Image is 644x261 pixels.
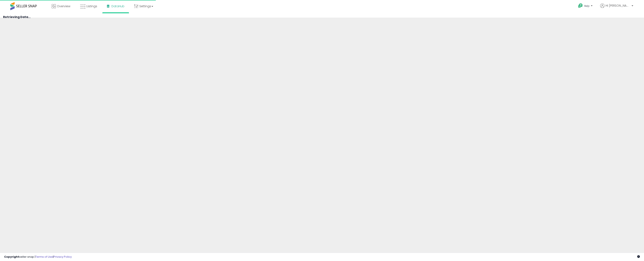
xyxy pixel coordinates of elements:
span: Hi [PERSON_NAME] [606,4,630,8]
span: Listings [86,4,97,8]
span: Overview [57,4,70,8]
i: Get Help [578,3,583,8]
span: DataHub [111,4,124,8]
h4: Retrieving Data... [3,16,641,19]
a: Hi [PERSON_NAME] [600,4,633,13]
span: Help [584,4,590,8]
